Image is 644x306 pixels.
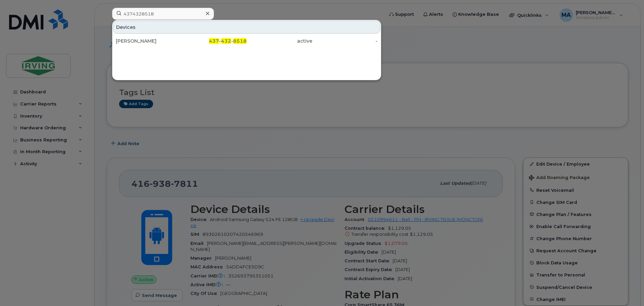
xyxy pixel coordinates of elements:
a: [PERSON_NAME]437-432-8518active- [113,35,380,47]
span: 432 [221,38,231,44]
div: - [312,38,378,44]
div: Devices [113,21,380,34]
div: [PERSON_NAME] [116,38,181,44]
span: 437 [209,38,219,44]
div: - - [181,38,247,44]
span: 8518 [233,38,247,44]
div: active [247,38,312,44]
